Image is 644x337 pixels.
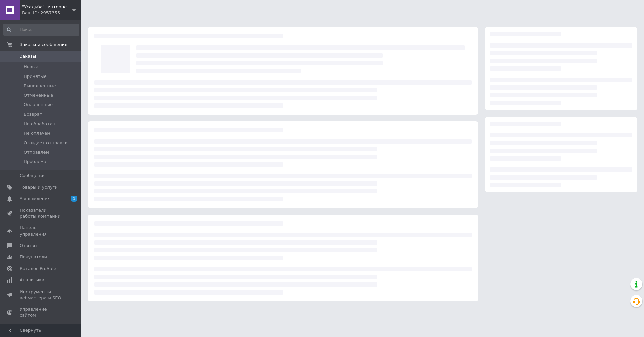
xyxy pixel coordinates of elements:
div: Ваш ID: 2957355 [22,10,81,16]
span: Отмененные [24,92,53,98]
span: Оплаченные [24,102,53,108]
span: Аналитика [20,277,44,283]
span: Заказы [20,53,36,59]
span: Проблема [24,159,46,165]
span: Показатели работы компании [20,207,62,219]
span: Управление сайтом [20,306,62,318]
span: "Усадьба", интернет-магазин [22,4,72,10]
span: Не оплачен [24,130,50,136]
span: Каталог ProSale [20,266,56,272]
span: Принятые [24,73,47,80]
span: Отзывы [20,243,37,249]
span: Уведомления [20,196,50,202]
span: Товары и услуги [20,184,58,190]
span: Ожидает отправки [24,140,68,146]
span: Возврат [24,111,42,117]
span: Отправлен [24,149,49,155]
span: 1 [71,196,77,202]
span: Покупатели [20,254,47,260]
span: Сообщения [20,173,46,179]
input: Поиск [3,24,79,36]
span: Не обработан [24,121,55,127]
span: Новые [24,64,38,70]
span: Выполненные [24,83,56,89]
span: Панель управления [20,225,62,237]
span: Инструменты вебмастера и SEO [20,289,62,301]
span: Заказы и сообщения [20,42,67,48]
